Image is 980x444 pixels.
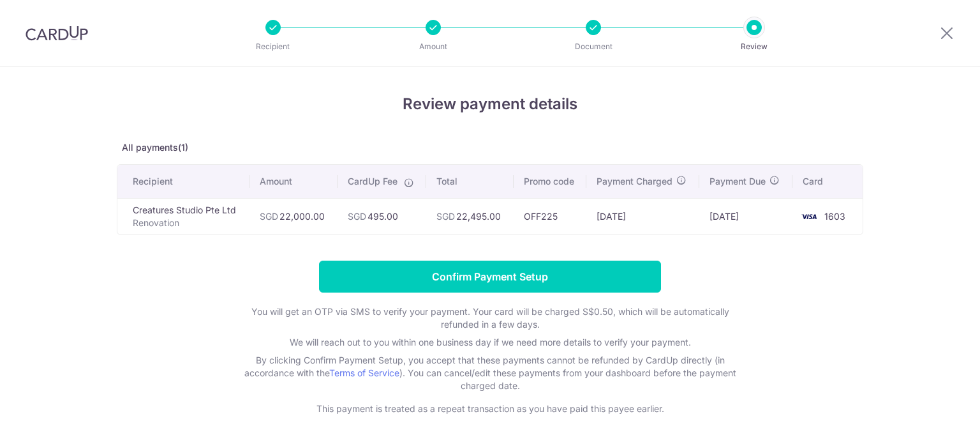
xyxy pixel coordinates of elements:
[386,40,480,53] p: Amount
[117,165,249,198] th: Recipient
[226,40,320,53] p: Recipient
[586,198,700,234] td: [DATE]
[709,175,766,188] span: Payment Due
[898,406,967,438] iframe: Opens a widget where you can find more information
[426,198,514,234] td: 22,495.00
[348,175,397,188] span: CardUp Fee
[249,198,338,234] td: 22,000.00
[235,402,745,415] p: This payment is treated as a repeat transaction as you have paid this payee earlier.
[514,165,586,198] th: Promo code
[426,165,514,198] th: Total
[117,198,249,234] td: Creatures Studio Pte Ltd
[546,40,641,53] p: Document
[249,165,338,198] th: Amount
[235,336,745,349] p: We will reach out to you within one business day if we need more details to verify your payment.
[329,367,399,378] a: Terms of Service
[699,198,792,234] td: [DATE]
[707,40,801,53] p: Review
[514,198,586,234] td: OFF225
[117,93,863,116] h4: Review payment details
[117,141,863,154] p: All payments(1)
[792,165,863,198] th: Card
[338,198,427,234] td: 495.00
[796,209,822,224] img: <span class="translation_missing" title="translation missing: en.account_steps.new_confirm_form.b...
[597,175,672,188] span: Payment Charged
[235,305,745,331] p: You will get an OTP via SMS to verify your payment. Your card will be charged S$0.50, which will ...
[348,211,366,222] span: SGD
[436,211,455,222] span: SGD
[824,211,845,222] span: 1603
[235,354,745,392] p: By clicking Confirm Payment Setup, you accept that these payments cannot be refunded by CardUp di...
[133,217,239,229] p: Renovation
[319,261,661,293] input: Confirm Payment Setup
[260,211,278,222] span: SGD
[26,26,88,41] img: CardUp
